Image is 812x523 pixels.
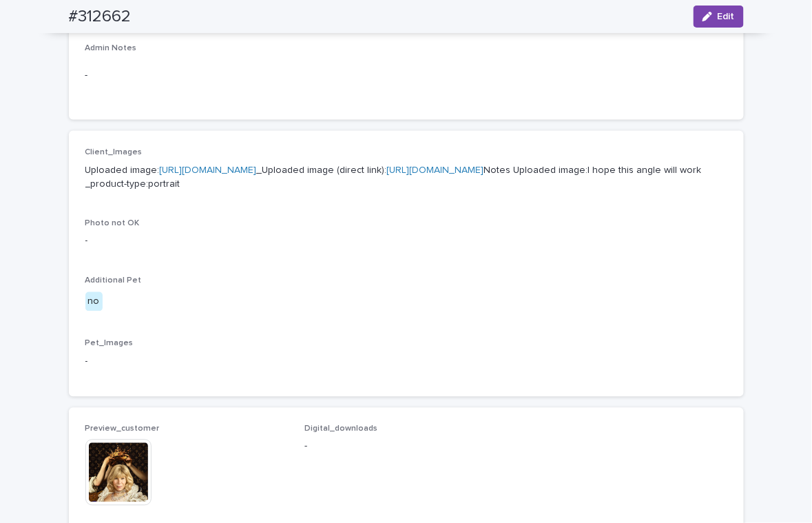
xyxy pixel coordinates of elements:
span: Additional Pet [85,277,142,285]
span: Edit [718,12,735,21]
h2: #312662 [69,7,132,27]
span: Photo not OK [85,220,140,228]
p: - [304,440,508,454]
p: - [85,234,727,249]
p: - [85,68,727,83]
p: Uploaded image: _Uploaded image (direct link): Notes Uploaded image:I hope this angle will work _... [85,163,727,192]
span: Pet_Images [85,340,134,348]
div: no [85,292,103,312]
span: Digital_downloads [304,425,377,433]
p: - [85,355,727,369]
span: Client_Images [85,148,143,156]
span: Admin Notes [85,44,137,52]
span: Preview_customer [85,425,160,433]
a: [URL][DOMAIN_NAME] [160,165,257,175]
a: [URL][DOMAIN_NAME] [387,165,484,175]
button: Edit [694,6,744,28]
